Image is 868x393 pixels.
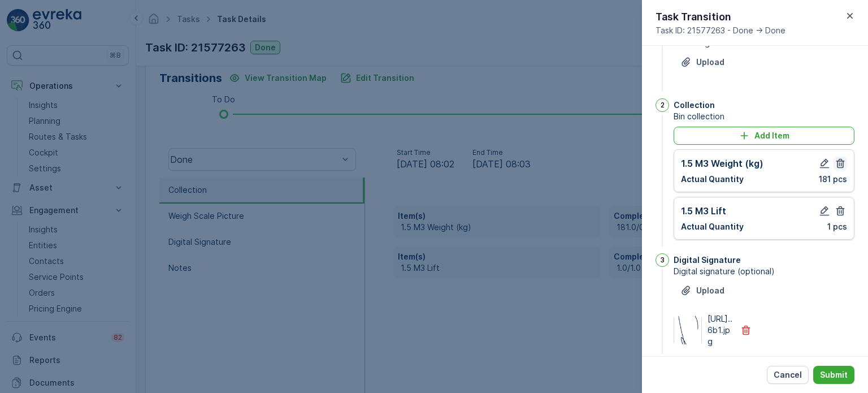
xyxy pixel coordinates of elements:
[708,313,734,347] p: [URL]..6b1.jpg
[656,25,785,36] span: Task ID: 21577263 - Done -> Done
[820,369,848,381] p: Submit
[696,57,724,68] p: Upload
[754,130,789,141] p: Add Item
[674,111,854,122] span: Bin collection
[656,253,669,267] div: 3
[674,127,854,145] button: Add Item
[819,174,847,185] p: 181 pcs
[696,285,724,296] p: Upload
[767,366,809,384] button: Cancel
[681,221,744,232] p: Actual Quantity
[674,316,701,344] img: Media Preview
[656,98,669,112] div: 2
[774,369,802,381] p: Cancel
[674,254,741,266] p: Digital Signature
[656,9,785,25] p: Task Transition
[681,204,726,218] p: 1.5 M3 Lift
[674,53,731,71] button: Upload File
[674,282,731,300] button: Upload File
[827,221,847,232] p: 1 pcs
[674,100,715,111] p: Collection
[681,157,763,170] p: 1.5 M3 Weight (kg)
[674,266,854,277] span: Digital signature (optional)
[813,366,854,384] button: Submit
[681,174,744,185] p: Actual Quantity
